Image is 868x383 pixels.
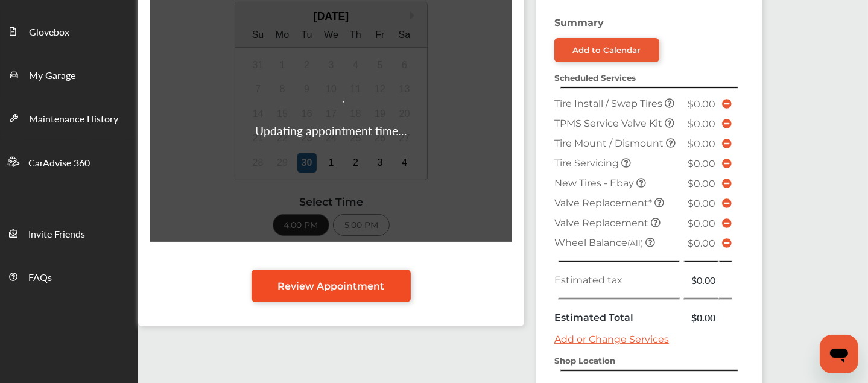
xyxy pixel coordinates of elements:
span: Review Appointment [278,280,385,292]
span: $0.00 [688,178,716,189]
span: Invite Friends [28,227,85,242]
a: Add or Change Services [554,334,669,345]
td: $0.00 [683,270,718,290]
div: Updating appointment time... [255,122,407,139]
span: $0.00 [688,198,716,209]
div: Add to Calendar [573,45,641,55]
span: Tire Install / Swap Tires [554,98,665,109]
span: Tire Servicing [554,157,621,169]
iframe: Button to launch messaging window [820,335,858,373]
a: Maintenance History [1,96,138,139]
span: Tire Mount / Dismount [554,138,666,149]
td: $0.00 [683,308,718,328]
span: Wheel Balance [554,237,645,248]
span: $0.00 [688,118,716,130]
a: Review Appointment [252,270,411,302]
span: FAQs [28,270,52,286]
td: Estimated tax [551,270,683,290]
strong: Summary [554,17,604,28]
span: $0.00 [688,98,716,110]
span: New Tires - Ebay [554,177,636,189]
span: Maintenance History [29,112,118,127]
span: Valve Replacement [554,217,651,229]
a: My Garage [1,52,138,96]
span: TPMS Service Valve Kit [554,118,665,129]
span: CarAdvise 360 [28,156,90,171]
span: $0.00 [688,138,716,150]
span: $0.00 [688,238,716,249]
span: $0.00 [688,158,716,169]
span: $0.00 [688,218,716,229]
small: (All) [627,238,643,248]
a: Add to Calendar [554,38,659,62]
strong: Shop Location [554,356,615,366]
span: Valve Replacement* [554,197,654,209]
span: Glovebox [29,25,69,40]
td: Estimated Total [551,308,683,328]
strong: Scheduled Services [554,73,636,83]
a: Glovebox [1,9,138,52]
span: My Garage [29,68,75,84]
